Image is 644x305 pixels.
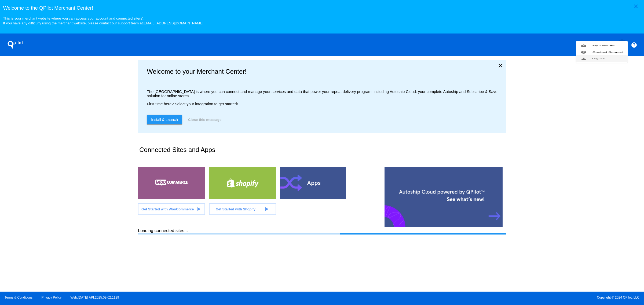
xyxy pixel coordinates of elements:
mat-icon: person [580,57,587,60]
span: Log out [592,57,605,59]
mat-icon: help [580,50,587,54]
mat-icon: settings [580,44,587,47]
span: My Account [592,44,614,47]
span: Contact Support [592,51,623,53]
